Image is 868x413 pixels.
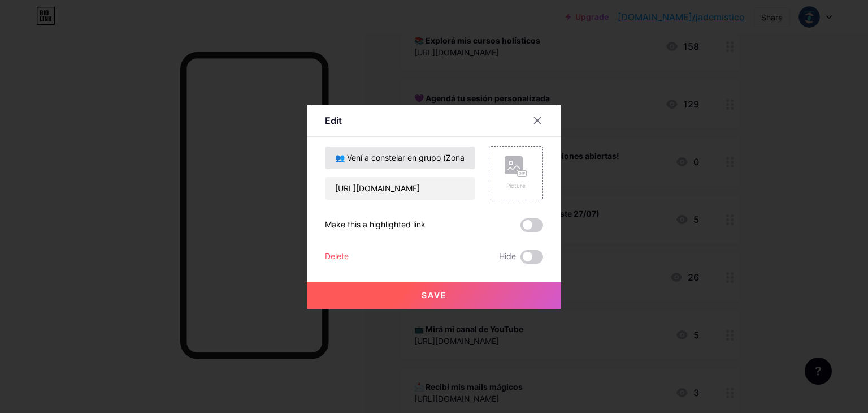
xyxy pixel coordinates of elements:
[325,218,426,232] div: Make this a highlighted link
[499,250,516,264] span: Hide
[325,177,475,200] input: URL
[505,182,527,190] div: Picture
[325,114,342,127] div: Edit
[422,290,447,300] span: Save
[307,282,561,309] button: Save
[325,250,349,264] div: Delete
[325,147,475,169] input: Title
